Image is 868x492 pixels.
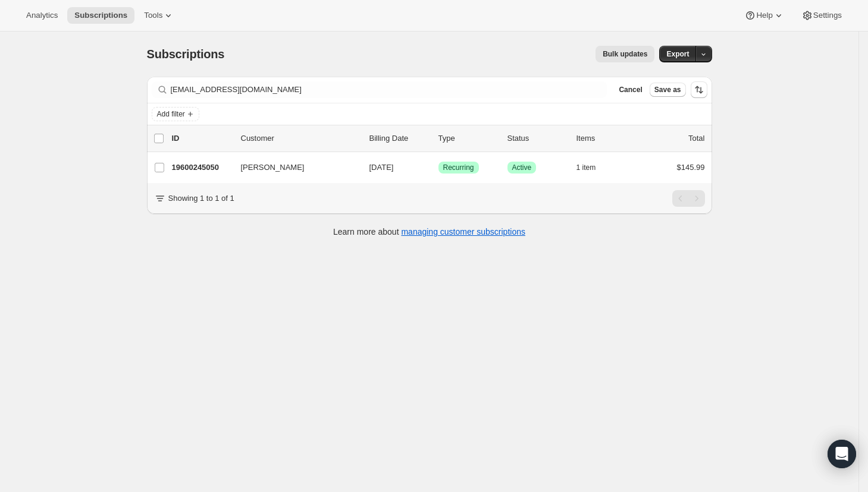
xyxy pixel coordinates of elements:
[438,133,498,144] div: Type
[737,7,791,24] button: Help
[654,85,681,94] span: Save as
[596,46,654,62] button: Bulk updates
[168,193,234,204] p: Showing 1 to 1 of 1
[691,81,707,98] button: Sort the results
[401,227,525,236] a: managing customer subscriptions
[828,440,856,468] div: Open Intercom Messenger
[172,133,705,144] div: IDCustomerBilling DateTypeStatusItemsTotal
[369,133,429,144] p: Billing Date
[813,11,842,20] span: Settings
[19,7,65,24] button: Analytics
[512,163,532,172] span: Active
[576,133,636,144] div: Items
[157,109,185,119] span: Add filter
[172,159,705,176] div: 19600245050[PERSON_NAME][DATE]SuccessRecurringSuccessActive1 item$145.99
[603,49,647,59] span: Bulk updates
[688,133,704,144] p: Total
[614,83,647,97] button: Cancel
[172,133,231,144] p: ID
[144,11,162,20] span: Tools
[171,81,607,98] input: Filter subscribers
[507,133,567,144] p: Status
[576,159,609,176] button: 1 item
[443,163,474,172] span: Recurring
[234,158,353,177] button: [PERSON_NAME]
[666,49,689,59] span: Export
[576,163,596,172] span: 1 item
[672,190,705,207] nav: Pagination
[137,7,181,24] button: Tools
[369,163,394,172] span: [DATE]
[650,83,686,97] button: Save as
[241,162,305,174] span: [PERSON_NAME]
[241,133,360,144] p: Customer
[794,7,849,24] button: Settings
[26,11,58,20] span: Analytics
[659,46,696,62] button: Export
[152,107,199,121] button: Add filter
[333,226,525,238] p: Learn more about
[74,11,127,20] span: Subscriptions
[172,162,231,174] p: 19600245050
[147,48,225,61] span: Subscriptions
[67,7,134,24] button: Subscriptions
[619,85,642,94] span: Cancel
[677,163,705,172] span: $145.99
[756,11,772,20] span: Help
